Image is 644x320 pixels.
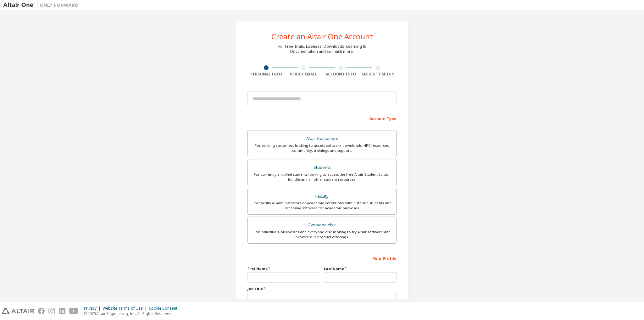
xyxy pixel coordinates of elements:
img: instagram.svg [48,308,55,314]
div: Students [252,163,392,172]
div: Your Profile [247,253,397,263]
div: Altair Customers [252,134,392,143]
div: Verify Email [285,72,322,77]
p: © 2025 Altair Engineering, Inc. All Rights Reserved. [84,311,181,316]
div: Account Info [322,72,359,77]
div: Personal Info [247,72,285,77]
div: Account Type [247,113,397,123]
div: For Free Trials, Licenses, Downloads, Learning & Documentation and so much more. [278,44,366,54]
div: For existing customers looking to access software downloads, HPC resources, community, trainings ... [252,143,392,153]
div: For currently enrolled students looking to access the free Altair Student Edition bundle and all ... [252,172,392,182]
label: First Name [247,266,320,271]
label: Last Name [324,266,397,271]
img: Altair One [3,2,82,8]
img: altair_logo.svg [2,308,34,314]
div: For faculty & administrators of academic institutions administering students and accessing softwa... [252,201,392,211]
div: Privacy [84,306,103,311]
img: youtube.svg [69,308,78,314]
div: Security Setup [359,72,397,77]
div: Faculty [252,192,392,201]
label: Job Title [247,286,397,291]
div: Cookie Consent [149,306,181,311]
img: linkedin.svg [59,308,65,314]
div: For individuals, businesses and everyone else looking to try Altair software and explore our prod... [252,229,392,240]
div: Website Terms of Use [103,306,149,311]
div: Create an Altair One Account [271,33,373,40]
div: Everyone else [252,221,392,229]
img: facebook.svg [38,308,45,314]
